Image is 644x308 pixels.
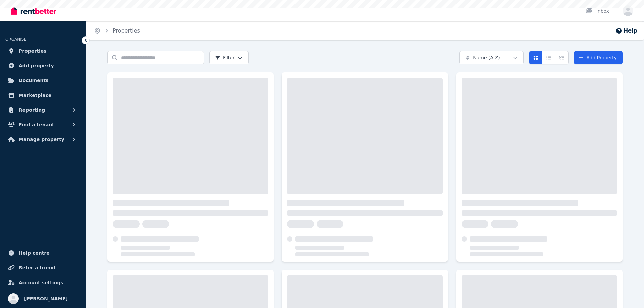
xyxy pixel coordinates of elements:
[209,51,249,64] button: Filter
[5,103,80,117] button: Reporting
[19,135,64,143] span: Manage property
[5,276,80,289] a: Account settings
[19,76,49,84] span: Documents
[11,6,56,16] img: RentBetter
[5,44,80,58] a: Properties
[215,54,235,61] span: Filter
[555,51,569,64] button: Expanded list view
[19,121,54,129] span: Find a tenant
[459,51,524,64] button: Name (A-Z)
[529,51,542,64] button: Card view
[5,59,80,72] a: Add property
[5,88,80,102] a: Marketplace
[5,246,80,260] a: Help centre
[615,27,637,35] button: Help
[542,51,555,64] button: Compact list view
[5,261,80,274] a: Refer a friend
[19,62,54,70] span: Add property
[19,249,50,257] span: Help centre
[19,47,47,55] span: Properties
[113,27,140,34] a: Properties
[19,264,55,272] span: Refer a friend
[19,91,51,99] span: Marketplace
[19,106,45,114] span: Reporting
[5,118,80,131] button: Find a tenant
[5,74,80,87] a: Documents
[574,51,623,64] a: Add Property
[5,37,26,42] span: ORGANISE
[586,8,609,14] div: Inbox
[529,51,569,64] div: View options
[86,21,148,40] nav: Breadcrumb
[473,54,500,61] span: Name (A-Z)
[5,133,80,146] button: Manage property
[19,279,63,287] span: Account settings
[24,295,68,303] span: [PERSON_NAME]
